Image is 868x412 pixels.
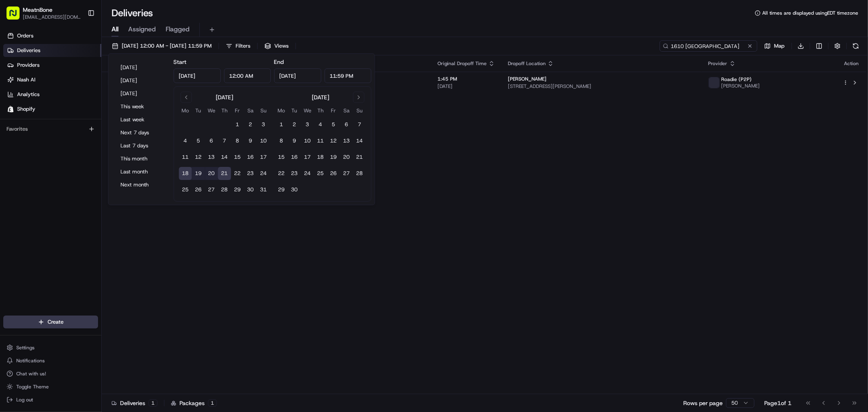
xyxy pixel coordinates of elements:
button: [DATE] [117,75,166,86]
div: Action [843,60,860,67]
span: [PERSON_NAME] [722,83,760,89]
span: [DATE] [72,126,89,133]
th: Monday [179,106,192,115]
span: Deliveries [17,47,40,54]
h1: Deliveries [112,7,153,20]
span: Knowledge Base [16,182,62,190]
button: 26 [327,167,340,180]
button: 28 [218,183,231,196]
p: Welcome 👋 [8,33,148,46]
span: All [112,24,118,34]
button: 31 [257,183,270,196]
button: 11 [314,134,327,147]
span: Assigned [128,24,156,34]
span: Log out [16,397,33,403]
input: Time [224,68,271,83]
span: Original Dropoff Time [437,60,487,67]
span: Provider [708,60,728,67]
button: 2 [244,118,257,131]
button: 1 [275,118,288,131]
button: Toggle Theme [3,381,98,392]
div: [DATE] [312,93,329,101]
div: 💻 [69,183,75,189]
th: Tuesday [192,106,205,115]
button: 14 [218,151,231,164]
div: Past conversations [8,106,55,112]
span: Flagged [166,24,190,34]
button: 30 [288,183,301,196]
button: 12 [192,151,205,164]
span: [DATE] [72,148,89,155]
button: 25 [179,183,192,196]
span: Filters [236,42,250,50]
button: 14 [353,134,366,147]
button: Next 7 days [117,127,166,138]
span: Settings [16,344,35,351]
button: Last 7 days [117,140,166,151]
button: 23 [288,167,301,180]
a: Deliveries [3,44,101,57]
button: 21 [218,167,231,180]
a: Analytics [3,88,101,101]
button: 5 [192,134,205,147]
th: Friday [231,106,244,115]
button: [DATE] [117,88,166,99]
span: MeatnBone [23,6,52,14]
span: API Documentation [77,182,131,190]
input: Date [174,68,221,83]
button: 16 [244,151,257,164]
button: 29 [231,183,244,196]
button: 11 [179,151,192,164]
span: Map [774,42,785,50]
a: Providers [3,59,101,72]
th: Monday [275,106,288,115]
span: Orders [17,32,33,39]
div: 1 [208,399,217,407]
button: 26 [192,183,205,196]
span: Nash AI [17,76,35,83]
div: Packages [171,399,217,407]
button: Filters [222,40,254,52]
button: 4 [179,134,192,147]
button: 19 [327,151,340,164]
button: 13 [205,151,218,164]
button: 15 [275,151,288,164]
a: Powered byPylon [57,202,98,208]
img: Grace Nketiah [8,118,21,131]
button: 19 [192,167,205,180]
button: 4 [314,118,327,131]
span: Create [48,318,63,326]
div: Favorites [3,123,98,136]
button: 29 [275,183,288,196]
button: 27 [205,183,218,196]
th: Saturday [244,106,257,115]
button: Notifications [3,355,98,366]
label: Start [174,58,187,66]
th: Tuesday [288,106,301,115]
button: 8 [275,134,288,147]
button: 9 [288,134,301,147]
button: [DATE] [117,62,166,73]
button: Views [261,40,292,52]
button: Chat with us! [3,368,98,379]
button: 10 [301,134,314,147]
button: 2 [288,118,301,131]
span: [DATE] [437,83,495,90]
button: 17 [301,151,314,164]
span: • [68,126,70,133]
button: 30 [244,183,257,196]
button: 22 [275,167,288,180]
div: Page 1 of 1 [764,399,791,407]
button: 7 [353,118,366,131]
button: 5 [327,118,340,131]
button: Last week [117,114,166,125]
button: 16 [288,151,301,164]
button: 25 [314,167,327,180]
button: This week [117,101,166,112]
button: 20 [340,151,353,164]
button: 12 [327,134,340,147]
img: Jandy Espique [8,140,21,153]
span: Roadie (P2P) [722,76,752,83]
th: Thursday [218,106,231,115]
img: 1736555255976-a54dd68f-1ca7-489b-9aae-adbdc363a1c4 [16,127,23,133]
